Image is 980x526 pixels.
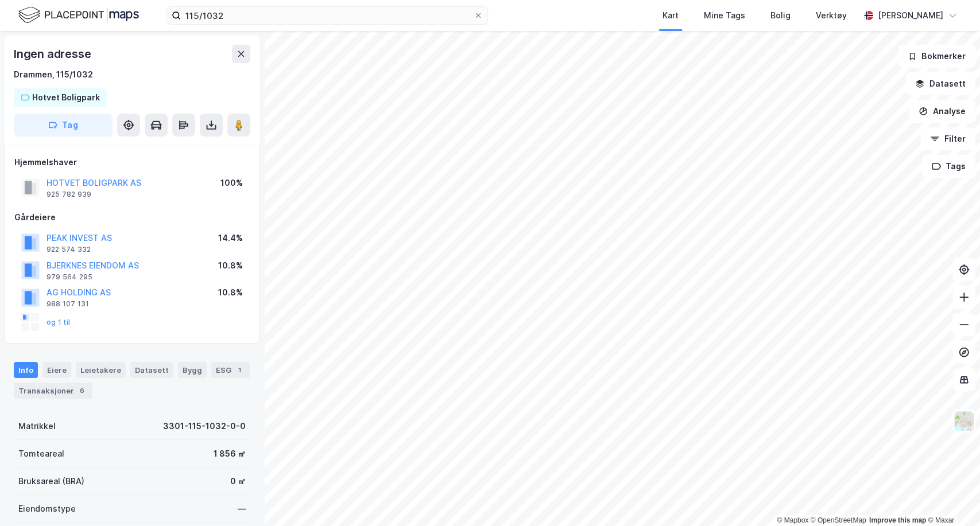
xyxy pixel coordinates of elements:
div: Tomteareal [18,447,64,461]
a: Mapbox [777,516,808,524]
div: Eiendomstype [18,502,76,516]
div: Bolig [770,9,791,22]
div: 14.4% [218,231,243,245]
img: Z [953,410,975,432]
div: Verktøy [816,9,847,22]
div: Drammen, 115/1032 [14,68,93,81]
div: Matrikkel [18,419,56,433]
div: 10.8% [218,286,243,299]
img: logo.f888ab2527a4732fd821a326f86c7f29.svg [18,5,139,25]
button: Datasett [905,72,975,95]
iframe: Chat Widget [923,471,980,526]
div: 100% [220,176,243,190]
div: Hotvet Boligpark [32,91,100,104]
div: Leietakere [76,362,126,378]
button: Tag [14,114,113,137]
div: Bygg [178,362,207,378]
div: Mine Tags [704,9,745,22]
div: 922 574 332 [47,245,91,254]
div: — [238,502,246,516]
div: Datasett [130,362,173,378]
div: Info [14,362,38,378]
div: 988 107 131 [47,299,89,309]
div: Eiere [42,362,71,378]
div: 0 ㎡ [230,474,246,488]
div: ESG [211,362,250,378]
div: 979 564 295 [47,272,92,282]
div: Bruksareal (BRA) [18,474,84,488]
div: 925 782 939 [47,190,91,199]
div: 6 [76,385,88,396]
div: 1 [234,364,245,376]
button: Tags [922,155,975,178]
div: Transaksjoner [14,383,92,399]
button: Bokmerker [898,45,975,68]
div: 1 856 ㎡ [214,447,246,461]
div: Gårdeiere [14,211,250,224]
div: Ingen adresse [14,45,93,63]
a: OpenStreetMap [811,516,866,524]
div: 3301-115-1032-0-0 [163,419,246,433]
button: Analyse [909,100,975,123]
div: [PERSON_NAME] [878,9,943,22]
div: Hjemmelshaver [14,155,250,169]
div: Kontrollprogram for chat [923,471,980,526]
div: 10.8% [218,259,243,272]
button: Filter [920,127,975,150]
div: Kart [663,9,679,22]
a: Improve this map [869,516,926,524]
input: Søk på adresse, matrikkel, gårdeiere, leietakere eller personer [181,7,474,24]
